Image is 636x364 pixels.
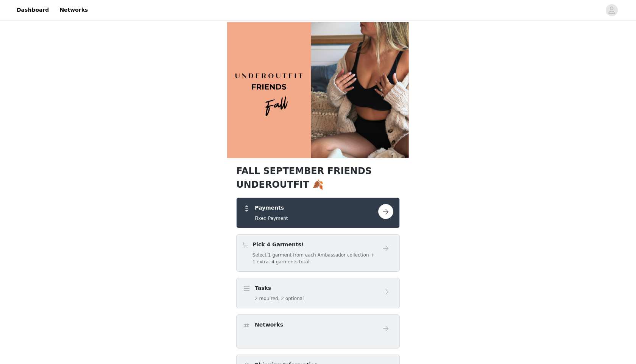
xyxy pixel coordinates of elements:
h5: Select 1 garment from each Ambassador collection + 1 extra. 4 garments total. [253,252,378,265]
h4: Tasks [255,284,304,292]
img: campaign image [227,22,409,158]
h4: Networks [255,321,283,329]
h4: Pick 4 Garments! [253,241,378,249]
h5: Fixed Payment [255,215,288,222]
a: Networks [55,2,92,19]
div: Pick 4 Garments! [236,234,400,272]
div: Tasks [236,278,400,308]
h5: 2 required, 2 optional [255,295,304,302]
h4: Payments [255,204,288,212]
a: Dashboard [12,2,53,19]
h1: FALL SEPTEMBER FRIENDS UNDEROUTFIT 🍂 [236,164,400,191]
div: Networks [236,314,400,348]
div: avatar [608,4,615,16]
div: Payments [236,198,400,228]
